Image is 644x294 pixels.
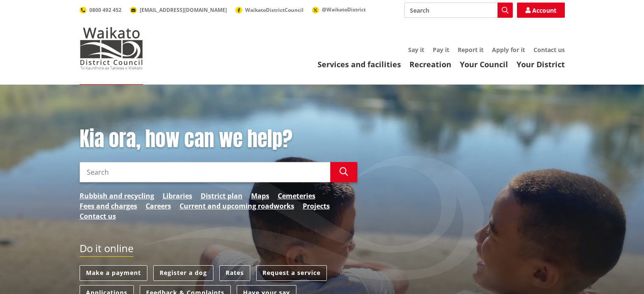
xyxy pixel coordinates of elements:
input: Search input [80,162,330,182]
a: Pay it [433,46,449,54]
h1: Kia ora, how can we help? [80,127,357,151]
a: @WaikatoDistrict [312,6,366,13]
a: Maps [251,191,269,201]
a: 0800 492 452 [80,6,122,14]
a: Your Council [460,59,508,69]
a: Recreation [409,59,451,69]
span: 0800 492 452 [89,6,122,14]
a: Request a service [256,265,327,281]
a: Cemeteries [278,191,315,201]
a: Contact us [80,211,116,221]
a: Careers [146,201,171,211]
a: WaikatoDistrictCouncil [235,6,304,14]
a: Rates [219,265,250,281]
a: Rubbish and recycling [80,191,154,201]
img: Waikato District Council - Te Kaunihera aa Takiwaa o Waikato [80,27,143,69]
a: Say it [408,46,424,54]
input: Search input [404,3,513,18]
a: Services and facilities [318,59,401,69]
span: @WaikatoDistrict [322,6,366,13]
span: WaikatoDistrictCouncil [245,6,304,14]
h2: Do it online [80,242,133,257]
a: Current and upcoming roadworks [180,201,294,211]
a: Contact us [533,46,565,54]
a: [EMAIL_ADDRESS][DOMAIN_NAME] [130,6,227,14]
a: Register a dog [153,265,213,281]
a: Make a payment [80,265,147,281]
a: District plan [201,191,243,201]
a: Fees and charges [80,201,137,211]
span: [EMAIL_ADDRESS][DOMAIN_NAME] [140,6,227,14]
a: Libraries [163,191,192,201]
a: Apply for it [492,46,525,54]
a: Your District [517,59,565,69]
a: Report it [458,46,484,54]
a: Projects [303,201,330,211]
a: Account [517,3,565,18]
